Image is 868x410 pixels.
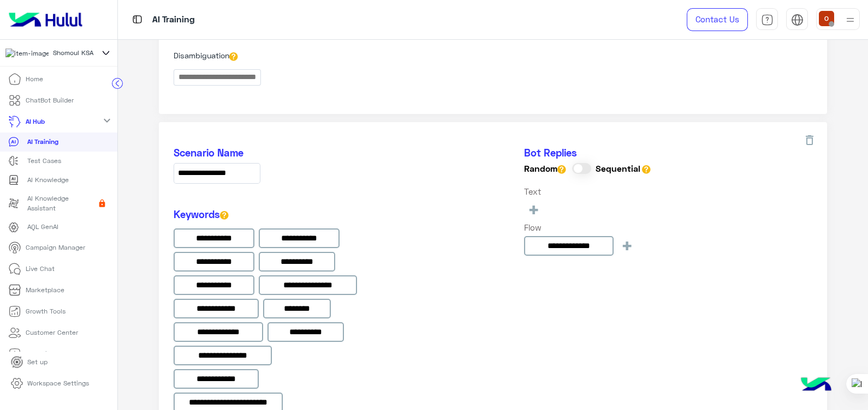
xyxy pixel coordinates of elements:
[596,163,651,174] h6: Sequential
[4,8,87,31] img: Logo
[130,13,144,26] img: tab
[687,8,748,31] a: Contact Us
[27,378,89,388] p: Workspace Settings
[152,13,195,27] p: AI Training
[53,48,93,58] span: Shomoul KSA
[617,236,637,254] button: +
[27,156,61,166] p: Test Cases
[26,328,78,337] p: Customer Center
[26,264,55,274] p: Live Chat
[524,163,566,174] h6: Random
[819,11,834,26] img: userImage
[843,13,857,27] img: profile
[26,243,85,252] p: Campaign Manager
[174,208,365,221] h5: Keywords
[797,366,835,405] img: hulul-logo.png
[527,200,540,218] span: +
[27,222,58,232] p: AQL GenAI
[26,349,77,359] p: Analytics Center
[791,14,804,26] img: tab
[26,74,43,84] p: Home
[100,114,114,127] mat-icon: expand_more
[174,50,238,61] label: Disambiguation
[174,147,365,159] h5: Scenario Name
[26,285,64,295] p: Marketplace
[524,200,543,218] button: +
[621,236,633,254] span: +
[524,222,653,232] h6: Flow
[27,194,94,213] p: AI Knowledge Assistant
[27,137,58,147] p: AI Training
[5,49,49,58] img: 110260793960483
[27,175,69,185] p: AI Knowledge
[26,117,45,126] p: AI Hub
[27,357,47,367] p: Set up
[2,352,56,373] a: Set up
[2,373,98,394] a: Workspace Settings
[524,186,653,196] h6: Text
[524,147,577,159] span: Bot Replies
[756,8,778,31] a: tab
[26,95,74,105] p: ChatBot Builder
[761,14,774,26] img: tab
[26,306,66,316] p: Growth Tools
